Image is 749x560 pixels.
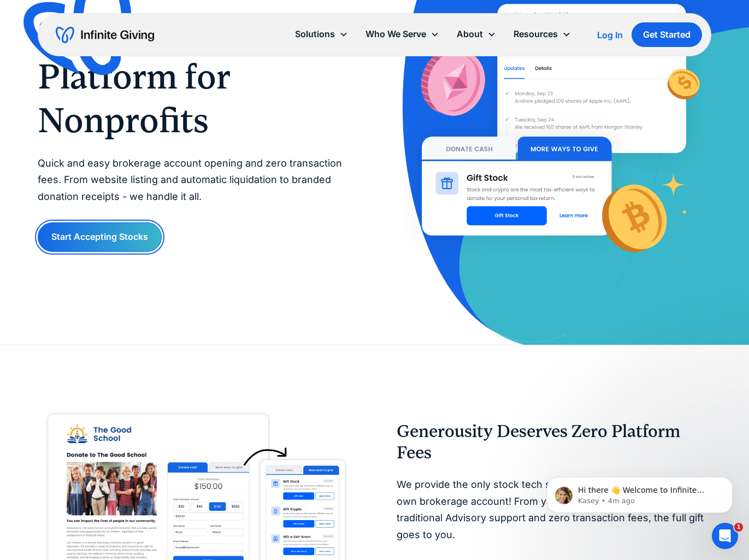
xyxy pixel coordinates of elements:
[357,22,448,46] div: Who We Serve
[597,31,623,39] div: Log In
[448,22,505,46] div: About
[365,27,426,42] div: Who We Serve
[457,27,483,42] div: About
[514,27,558,42] div: Resources
[597,28,623,42] a: Log In
[38,11,353,142] h1: Stock Donation Platform for Nonprofits
[734,523,743,532] span: 1
[38,155,353,205] p: Quick and easy brokerage account opening and zero transaction fees. From website listing and auto...
[530,454,749,530] iframe: Intercom notifications message
[712,523,738,549] iframe: Intercom live chat
[397,421,712,463] h2: Generousity Deserves Zero Platform Fees
[56,26,154,44] a: home
[397,476,712,543] p: We provide the only stock tech solution that also provides your own brokerage account! From your ...
[295,27,335,42] div: Solutions
[505,22,580,46] div: Resources
[632,22,702,47] a: Get Started
[286,22,357,46] div: Solutions
[38,222,162,251] a: Start Accepting Stocks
